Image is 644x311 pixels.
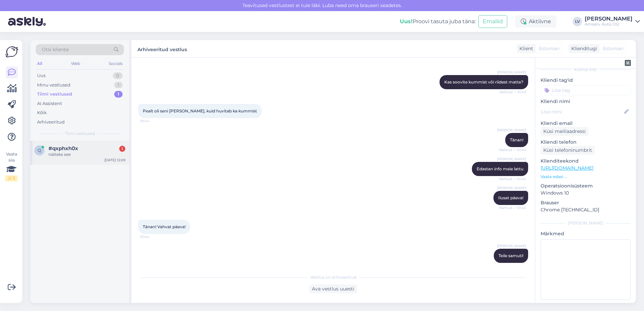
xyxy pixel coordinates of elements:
[37,82,70,89] div: Minu vestlused
[42,46,69,53] span: Otsi kliente
[541,158,631,165] p: Klienditeekond
[573,17,582,26] div: LV
[478,15,507,28] button: Emailid
[400,18,413,25] b: Uus!
[517,45,533,52] div: Klient
[143,224,186,229] span: Tänan! Vahvat päeva!
[65,131,95,137] span: Tiimi vestlused
[37,109,47,116] div: Kõik
[137,44,187,53] label: Arhiveeritud vestlus
[499,147,526,152] span: Nähtud ✓ 10:44
[500,90,526,95] span: Nähtud ✓ 10:43
[140,234,165,239] span: 10:44
[497,185,526,191] span: [PERSON_NAME]
[497,243,526,248] span: [PERSON_NAME]
[539,45,559,52] span: Estonian
[541,230,631,237] p: Märkmed
[444,79,523,84] span: Kas soovite kummist või riidest matte?
[119,146,125,152] div: 1
[37,100,62,107] div: AI Assistent
[603,45,623,52] span: Estonian
[541,206,631,213] p: Chrome [TECHNICAL_ID]
[541,189,631,197] p: Windows 10
[113,72,123,79] div: 0
[49,145,78,151] span: #qxphxh0x
[541,108,623,115] input: Lisa nimi
[541,182,631,189] p: Operatsioonisüsteem
[5,175,18,181] div: 2 / 3
[400,18,476,26] div: Proovi tasuta juba täna:
[49,151,125,158] div: näiteks see
[498,195,523,200] span: Ilusat päeva!
[5,151,18,181] div: Vaata siia
[515,15,556,28] div: Aktiivne
[585,22,633,27] div: Amserv Auto OÜ
[140,118,165,124] span: 10:44
[499,176,526,181] span: Nähtud ✓ 10:44
[498,253,523,258] span: Teile samuti!
[569,45,597,52] div: Klienditugi
[541,127,588,136] div: Küsi meiliaadressi
[37,119,65,126] div: Arhiveeritud
[70,59,82,68] div: Web
[541,67,631,73] div: Kliendi info
[585,16,640,27] a: [PERSON_NAME]Amserv Auto OÜ
[37,72,45,79] div: Uus
[510,137,523,142] span: Tänan!
[107,59,124,68] div: Socials
[36,59,43,68] div: All
[497,128,526,133] span: [PERSON_NAME]
[585,16,633,22] div: [PERSON_NAME]
[5,45,18,58] img: Askly Logo
[114,82,123,89] div: 1
[541,146,595,155] div: Küsi telefoninumbrit
[310,274,356,280] span: Vestlus on arhiveeritud
[38,148,41,153] span: q
[541,120,631,127] p: Kliendi email
[309,284,357,293] div: Ava vestlus uuesti
[541,165,593,171] a: [URL][DOMAIN_NAME]
[104,158,125,163] div: [DATE] 12:09
[497,157,526,162] span: [PERSON_NAME]
[625,60,631,66] img: zendesk
[114,91,123,98] div: 1
[541,98,631,105] p: Kliendi nimi
[499,205,526,210] span: Nähtud ✓ 10:44
[477,166,523,171] span: Edastan info meie lattu
[541,77,631,84] p: Kliendi tag'id
[501,263,526,268] span: 10:45
[37,91,72,98] div: Tiimi vestlused
[143,108,257,113] span: Pealt oli seni [PERSON_NAME], kuid huvitab ka kummist
[541,139,631,146] p: Kliendi telefon
[541,174,631,180] p: Vaata edasi ...
[541,199,631,206] p: Brauser
[541,85,631,95] input: Lisa tag
[497,70,526,75] span: [PERSON_NAME]
[541,220,631,226] div: [PERSON_NAME]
